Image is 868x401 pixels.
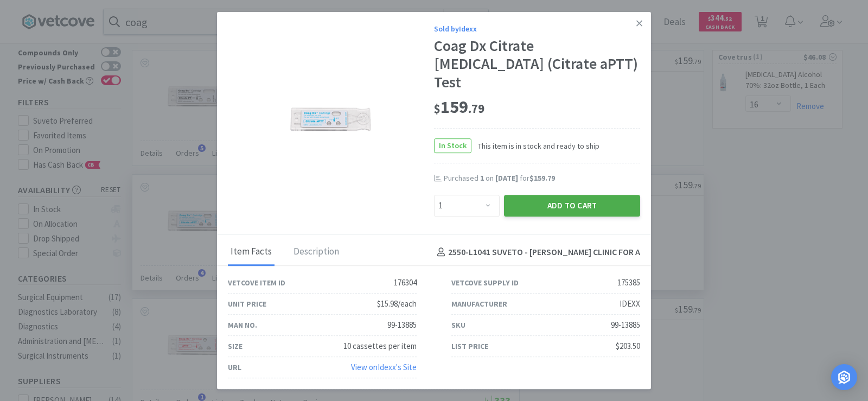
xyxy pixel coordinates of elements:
[434,101,441,116] span: $
[620,297,640,310] div: IDEXX
[290,79,372,160] img: 383d6db44d3340edb0a3c729a172d392_175385.png
[433,245,640,259] h4: 2550 - L1041 SUVETO - [PERSON_NAME] CLINIC FOR A
[617,276,640,289] div: 175385
[291,239,342,266] div: Description
[471,140,599,152] span: This item is in stock and ready to ship
[468,101,484,116] span: . 79
[228,361,241,373] div: URL
[451,277,519,289] div: Vetcove Supply ID
[228,239,275,266] div: Item Facts
[228,340,242,352] div: Size
[611,319,640,332] div: 99-13885
[228,277,285,289] div: Vetcove Item ID
[228,298,266,310] div: Unit Price
[495,173,518,183] span: [DATE]
[451,298,507,310] div: Manufacturer
[377,297,417,310] div: $15.98/each
[444,173,640,184] div: Purchased on for
[451,340,488,352] div: List Price
[435,139,471,152] span: In Stock
[434,23,640,35] div: Sold by Idexx
[343,340,417,353] div: 10 cassettes per item
[387,319,417,332] div: 99-13885
[831,364,857,390] div: Open Intercom Messenger
[504,195,640,217] button: Add to Cart
[434,37,640,92] div: Coag Dx Citrate [MEDICAL_DATA] (Citrate aPTT) Test
[451,319,465,331] div: SKU
[394,276,417,289] div: 176304
[228,319,257,331] div: Man No.
[434,96,484,118] span: 159
[529,173,555,183] span: $159.79
[616,340,640,353] div: $203.50
[351,362,417,372] a: View onIdexx's Site
[480,173,484,183] span: 1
